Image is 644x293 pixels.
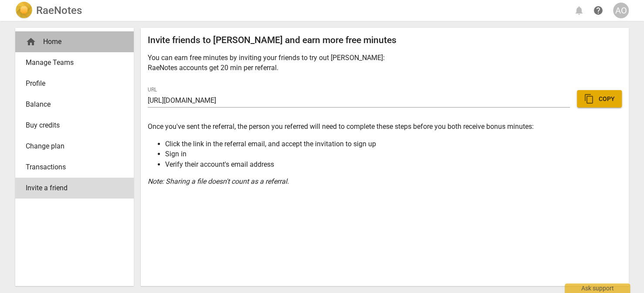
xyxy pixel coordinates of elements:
[148,121,622,131] p: Once you've sent the referral, the person you referred will need to complete these steps before y...
[148,63,622,73] p: RaeNotes accounts get 20 min per referral.
[15,31,134,52] div: Home
[15,136,134,157] a: Change plan
[584,94,615,104] span: Copy
[26,183,116,193] span: Invite a friend
[165,139,622,149] li: Click the link in the referral email, and accept the invitation to sign up
[584,94,594,104] span: content_copy
[165,149,622,159] li: Sign in
[15,157,134,178] a: Transactions
[148,177,289,185] i: Note: Sharing a file doesn't count as a referral.
[565,283,630,293] div: Ask support
[15,73,134,94] a: Profile
[26,37,116,47] div: Home
[26,37,36,47] span: home
[593,5,603,16] span: help
[613,3,629,18] button: AO
[148,35,622,46] h2: Invite friends to [PERSON_NAME] and earn more free minutes
[15,94,134,115] a: Balance
[165,159,622,169] li: Verify their account's email address
[15,115,134,136] a: Buy credits
[577,90,622,108] button: Copy
[148,53,622,63] p: You can earn free minutes by inviting your friends to try out [PERSON_NAME]:
[26,99,116,110] span: Balance
[26,57,116,68] span: Manage Teams
[26,120,116,131] span: Buy credits
[15,52,134,73] a: Manage Teams
[26,78,116,89] span: Profile
[36,4,82,17] h2: RaeNotes
[26,141,116,152] span: Change plan
[590,3,606,18] a: Help
[15,2,33,19] img: Logo
[15,2,82,19] a: LogoRaeNotes
[26,162,116,172] span: Transactions
[148,88,157,93] label: URL
[15,178,134,199] a: Invite a friend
